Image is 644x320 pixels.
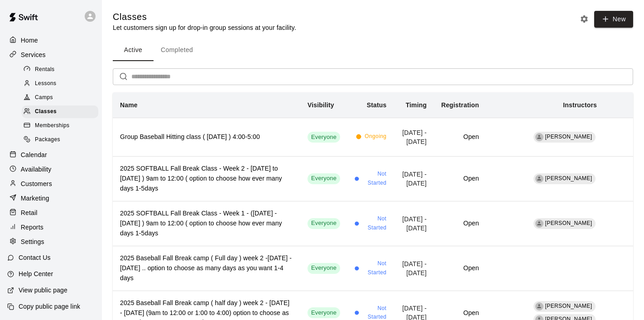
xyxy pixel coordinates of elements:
[367,101,387,109] b: Status
[22,76,102,91] a: Lessons
[7,33,95,47] a: Home
[441,263,479,273] h6: Open
[441,308,479,318] h6: Open
[545,134,592,140] span: [PERSON_NAME]
[35,135,60,144] span: Packages
[21,165,52,174] p: Availability
[362,215,386,233] span: Not Started
[545,220,592,226] span: [PERSON_NAME]
[308,309,340,317] span: Everyone
[113,23,296,32] p: Let customers sign up for drop-in group sessions at your facility.
[545,175,592,181] span: [PERSON_NAME]
[35,107,57,116] span: Classes
[441,174,479,184] h6: Open
[7,48,95,62] a: Services
[308,218,340,229] div: This service is visible to all of your customers
[22,119,102,133] a: Memberships
[35,79,57,88] span: Lessons
[120,101,138,109] b: Name
[7,220,95,234] a: Reports
[120,253,293,283] h6: 2025 Baseball Fall Break camp ( Full day ) week 2 -[DATE] - [DATE] .. option to choose as many da...
[308,173,340,184] div: This service is visible to all of your customers
[19,302,80,311] p: Copy public page link
[535,220,543,228] div: Allie Skaggs
[22,133,102,147] a: Packages
[21,50,46,59] p: Services
[308,174,340,183] span: Everyone
[22,77,98,90] div: Lessons
[308,132,340,143] div: This service is visible to all of your customers
[365,132,386,141] span: Ongoing
[362,259,386,277] span: Not Started
[120,164,293,194] h6: 2025 SOFTBALL Fall Break Class - Week 2 - [DATE] to [DATE] ) 9am to 12:00 ( option to choose how ...
[19,269,53,278] p: Help Center
[7,191,95,205] a: Marketing
[394,118,434,156] td: [DATE] - [DATE]
[7,162,95,176] a: Availability
[21,223,43,232] p: Reports
[362,170,386,188] span: Not Started
[35,65,55,74] span: Rentals
[22,63,98,76] div: Rentals
[406,101,427,109] b: Timing
[113,39,154,61] button: Active
[308,307,340,318] div: This service is visible to all of your customers
[21,150,47,159] p: Calendar
[577,12,591,26] button: Classes settings
[308,219,340,228] span: Everyone
[22,134,98,146] div: Packages
[21,194,49,203] p: Marketing
[563,101,597,109] b: Instructors
[154,39,200,61] button: Completed
[22,119,98,132] div: Memberships
[308,264,340,272] span: Everyone
[19,286,67,295] p: View public page
[35,93,53,102] span: Camps
[394,201,434,246] td: [DATE] - [DATE]
[21,179,52,188] p: Customers
[545,303,592,309] span: [PERSON_NAME]
[441,101,479,109] b: Registration
[7,206,95,220] a: Retail
[22,62,102,76] a: Rentals
[21,237,44,246] p: Settings
[21,208,38,217] p: Retail
[21,36,38,45] p: Home
[535,302,543,310] div: Scott Hairston
[535,175,543,183] div: Rocky Parra
[7,235,95,248] a: Settings
[22,91,98,104] div: Camps
[441,132,479,142] h6: Open
[308,133,340,142] span: Everyone
[22,91,102,105] a: Camps
[7,148,95,162] a: Calendar
[535,133,543,141] div: Josh Lusby
[19,253,51,262] p: Contact Us
[120,209,293,239] h6: 2025 SOFTBALL Fall Break Class - Week 1 - ([DATE] - [DATE] ) 9am to 12:00 ( option to choose how ...
[113,11,296,23] h5: Classes
[394,156,434,201] td: [DATE] - [DATE]
[394,246,434,291] td: [DATE] - [DATE]
[308,101,334,109] b: Visibility
[7,177,95,191] a: Customers
[441,219,479,229] h6: Open
[35,121,69,130] span: Memberships
[120,132,293,142] h6: Group Baseball Hitting class ( [DATE] ) 4:00-5:00
[308,263,340,274] div: This service is visible to all of your customers
[22,105,98,118] div: Classes
[594,11,633,28] button: New
[22,105,102,119] a: Classes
